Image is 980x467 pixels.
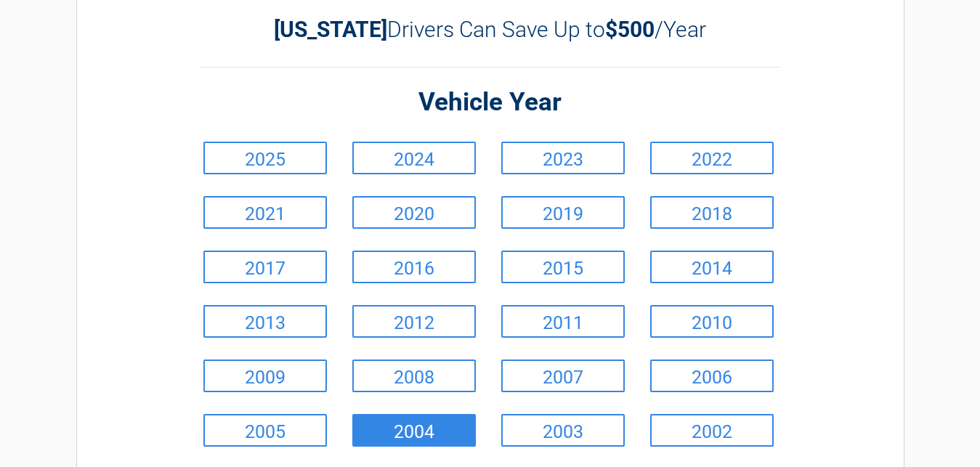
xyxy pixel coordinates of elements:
[203,360,327,392] a: 2009
[352,360,476,392] a: 2008
[203,305,327,338] a: 2013
[650,305,774,338] a: 2010
[203,142,327,174] a: 2025
[352,305,476,338] a: 2012
[352,251,476,283] a: 2016
[203,414,327,447] a: 2005
[501,360,625,392] a: 2007
[501,142,625,174] a: 2023
[352,196,476,229] a: 2020
[274,17,387,42] b: [US_STATE]
[650,251,774,283] a: 2014
[650,142,774,174] a: 2022
[650,196,774,229] a: 2018
[501,305,625,338] a: 2011
[501,196,625,229] a: 2019
[650,414,774,447] a: 2002
[605,17,655,42] b: $500
[200,86,781,120] h2: Vehicle Year
[200,17,781,42] h2: Drivers Can Save Up to /Year
[352,142,476,174] a: 2024
[501,251,625,283] a: 2015
[501,414,625,447] a: 2003
[352,414,476,447] a: 2004
[203,196,327,229] a: 2021
[650,360,774,392] a: 2006
[203,251,327,283] a: 2017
